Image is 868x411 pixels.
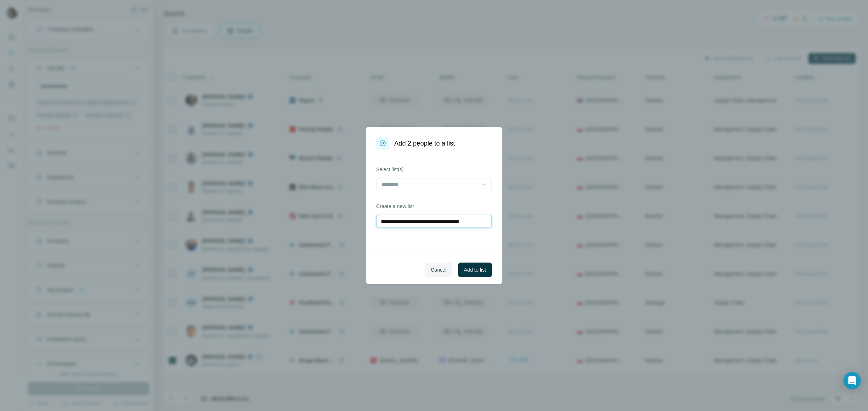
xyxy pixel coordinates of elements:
[843,372,861,389] div: Open Intercom Messenger
[431,266,447,273] span: Cancel
[376,166,492,173] label: Select list(s)
[425,263,452,277] button: Cancel
[394,138,455,148] h1: Add 2 people to a list
[464,266,486,273] span: Add to list
[458,263,492,277] button: Add to list
[376,203,492,210] label: Create a new list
